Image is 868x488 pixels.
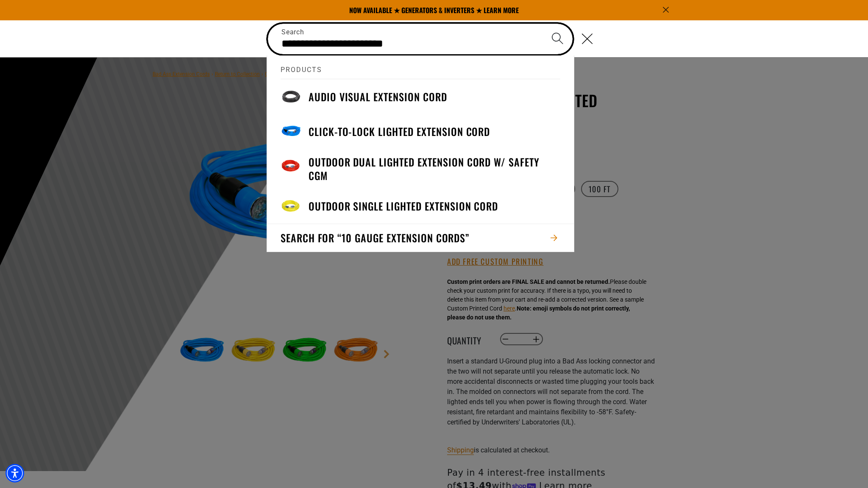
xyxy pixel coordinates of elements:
h3: Click-to-Lock Lighted Extension Cord [309,125,490,138]
h3: Outdoor Dual Lighted Extension Cord w/ Safety CGM [309,155,560,182]
div: Accessibility Menu [6,464,24,482]
button: Search [543,24,573,53]
a: Click-to-Lock Lighted Extension Cord [267,114,574,149]
img: blue [281,121,302,142]
a: Audio Visual Extension Cord [267,79,574,114]
h3: Outdoor Single Lighted Extension Cord [309,200,498,213]
img: yellow [281,196,302,217]
img: Red [281,155,302,177]
h3: Audio Visual Extension Cord [309,90,447,103]
h2: Products [281,55,560,79]
button: Close [573,24,601,53]
a: Outdoor Single Lighted Extension Cord [267,189,574,224]
button: Search for “10 gauge extension cords” [267,224,574,252]
img: black [281,86,302,107]
a: Outdoor Dual Lighted Extension Cord w/ Safety CGM [267,149,574,189]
